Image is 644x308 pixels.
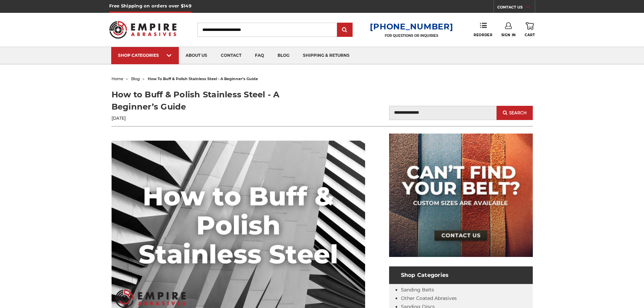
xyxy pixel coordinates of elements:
[148,76,258,81] span: how to buff & polish stainless steel - a beginner’s guide
[401,295,457,301] a: Other Coated Abrasives
[389,266,533,284] h4: Shop Categories
[179,47,214,64] a: about us
[525,33,535,37] span: Cart
[497,3,535,13] a: CONTACT US
[370,22,453,31] a: [PHONE_NUMBER]
[271,47,296,64] a: blog
[112,76,123,81] a: home
[296,47,356,64] a: shipping & returns
[474,33,492,37] span: Reorder
[474,22,492,37] a: Reorder
[109,17,177,43] img: Empire Abrasives
[501,33,516,37] span: Sign In
[497,106,532,120] button: Search
[509,111,527,115] span: Search
[389,134,533,257] img: promo banner for custom belts.
[248,47,271,64] a: faq
[112,89,322,113] h1: How to Buff & Polish Stainless Steel - A Beginner’s Guide
[370,33,453,38] p: FOR QUESTIONS OR INQUIRIES
[525,22,535,37] a: Cart
[118,53,172,58] div: SHOP CATEGORIES
[214,47,248,64] a: contact
[112,115,322,121] p: [DATE]
[401,287,434,293] a: Sanding Belts
[131,76,140,81] a: blog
